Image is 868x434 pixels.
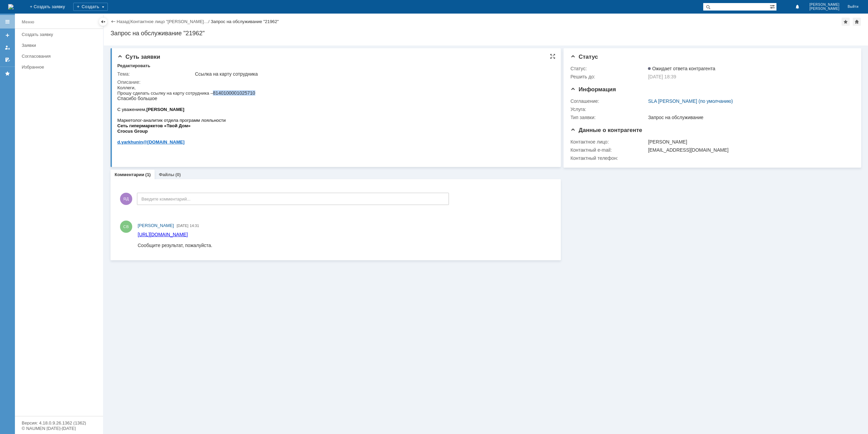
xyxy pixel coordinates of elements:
div: Создать заявку [22,32,99,37]
div: Редактировать [117,63,150,69]
div: Статус: [570,66,647,71]
a: Контактное лицо "[PERSON_NAME]… [131,19,209,24]
span: @[DOMAIN_NAME] [26,55,67,60]
a: SLA [PERSON_NAME] (по умолчанию) [648,98,733,104]
a: Перейти на домашнюю страницу [8,4,14,10]
div: Услуга: [570,107,647,112]
div: Контактное лицо: [570,139,647,145]
a: Создать заявку [2,30,13,41]
span: [PERSON_NAME] [809,3,840,7]
div: Меню [22,18,34,26]
span: ЯД [120,193,132,205]
div: Добавить в избранное [842,18,850,26]
div: / [131,19,211,24]
a: Комментарии [115,172,144,177]
span: Расширенный поиск [770,3,776,10]
div: Создать [73,3,108,11]
span: Ожидает ответа контрагента [648,66,715,71]
div: Контактный e-mail: [570,147,647,153]
div: (1) [145,172,151,177]
a: [PERSON_NAME] [138,222,174,229]
a: Мои согласования [2,54,13,65]
span: Информация [570,86,616,93]
div: Запрос на обслуживание "21962" [111,30,861,37]
div: Решить до: [570,74,647,79]
span: 14:31 [190,224,199,228]
div: Тип заявки: [570,115,647,120]
div: © NAUMEN [DATE]-[DATE] [22,426,96,431]
a: Назад [117,19,129,24]
span: Суть заявки [117,54,160,60]
span: [PERSON_NAME] [138,223,174,228]
div: Избранное [22,64,92,70]
div: Сделать домашней страницей [853,18,861,26]
a: Согласования [19,51,102,61]
div: Запрос на обслуживание [648,115,850,120]
b: [PERSON_NAME] [29,22,67,27]
a: Создать заявку [19,29,102,40]
a: Заявки [19,40,102,51]
div: Скрыть меню [99,18,107,26]
span: Данные о контрагенте [570,127,642,133]
div: [PERSON_NAME] [648,139,850,145]
div: Контактный телефон: [570,155,647,161]
div: Заявки [22,43,99,48]
div: На всю страницу [550,54,555,59]
div: Согласования [22,54,99,59]
div: Тема: [117,71,194,77]
img: logo [8,4,14,10]
div: Версия: 4.18.0.9.26.1362 (1362) [22,421,96,425]
div: Описание: [117,79,551,85]
div: Запрос на обслуживание "21962" [211,19,279,24]
div: (0) [175,172,181,177]
div: Ссылка на карту сотрудника [195,71,550,77]
span: [PERSON_NAME] [809,7,840,11]
div: [EMAIL_ADDRESS][DOMAIN_NAME] [648,147,850,153]
span: Group [17,44,31,49]
a: Файлы [159,172,174,177]
span: [DATE] [177,224,189,228]
a: Мои заявки [2,42,13,53]
span: Статус [570,54,598,60]
div: Соглашение: [570,98,647,104]
span: [DATE] 18:39 [648,74,676,79]
div: | [129,19,130,24]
